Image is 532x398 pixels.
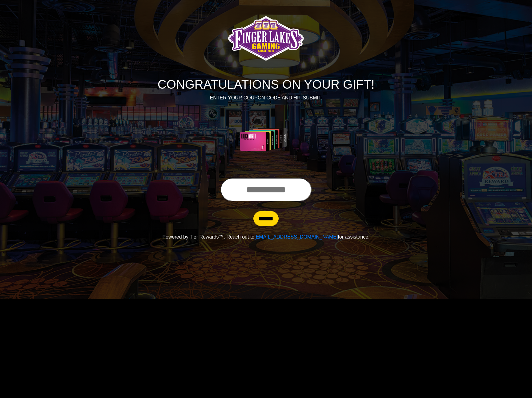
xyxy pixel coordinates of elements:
[95,77,437,92] h1: CONGRATULATIONS ON YOUR GIFT!
[226,8,306,70] img: Logo
[225,109,307,171] img: Center Image
[95,94,437,102] p: ENTER YOUR COUPON CODE AND HIT SUBMIT:
[162,234,369,239] span: Powered by Tier Rewards™. Reach out to for assistance.
[254,234,338,239] a: [EMAIL_ADDRESS][DOMAIN_NAME]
